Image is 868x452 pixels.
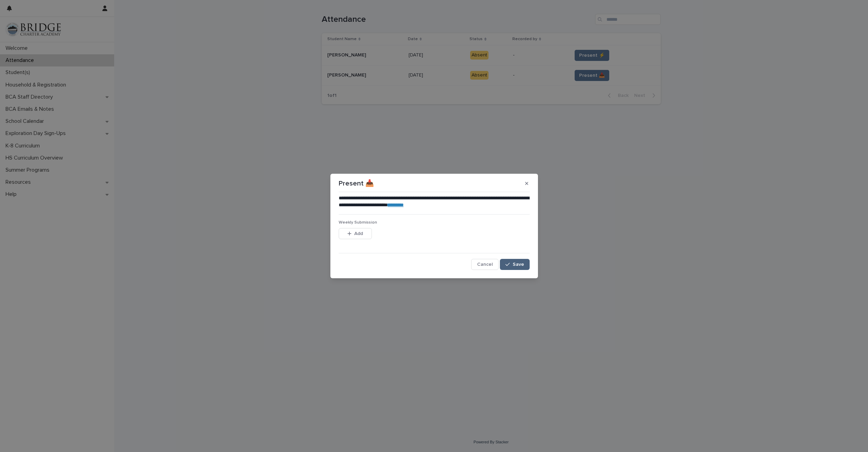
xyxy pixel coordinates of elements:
span: Cancel [477,262,493,267]
p: Present 📥 [339,179,374,188]
span: Save [513,262,524,267]
button: Save [500,259,529,270]
span: Weekly Submission [339,220,377,225]
button: Cancel [471,259,499,270]
button: Add [339,228,372,239]
span: Add [354,231,363,236]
